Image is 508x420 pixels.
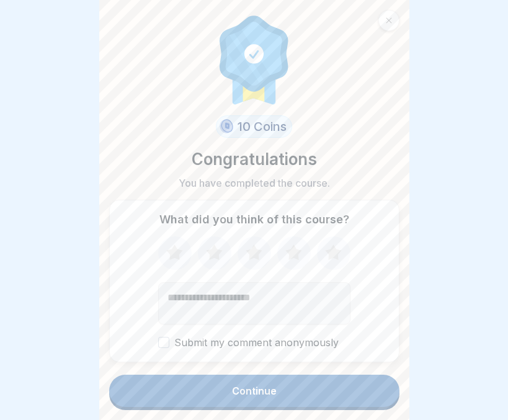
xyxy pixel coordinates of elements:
[218,117,236,136] img: coin.svg
[109,375,399,407] button: Continue
[159,213,349,226] p: What did you think of this course?
[158,337,169,348] button: Submit my comment anonymously
[158,282,350,324] textarea: Add comment (optional)
[192,148,317,171] p: Congratulations
[213,12,296,105] img: completion.svg
[179,176,330,190] p: You have completed the course.
[232,385,277,396] div: Continue
[158,337,350,349] label: Submit my comment anonymously
[216,115,293,138] div: 10 Coins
